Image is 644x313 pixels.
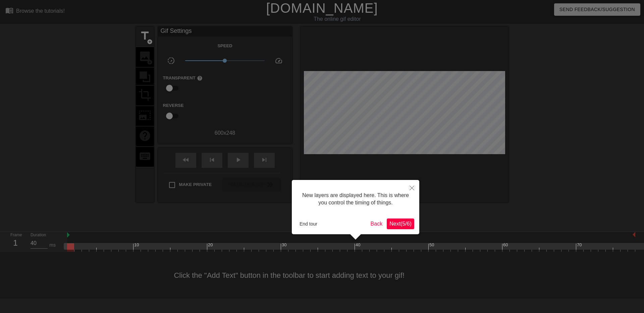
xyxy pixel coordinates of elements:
button: Next [387,218,414,229]
button: End tour [297,219,320,229]
span: Next ( 5 / 6 ) [389,221,412,227]
button: Back [368,218,385,229]
div: New layers are displayed here. This is where you control the timing of things. [297,185,414,213]
button: Close [405,180,419,195]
